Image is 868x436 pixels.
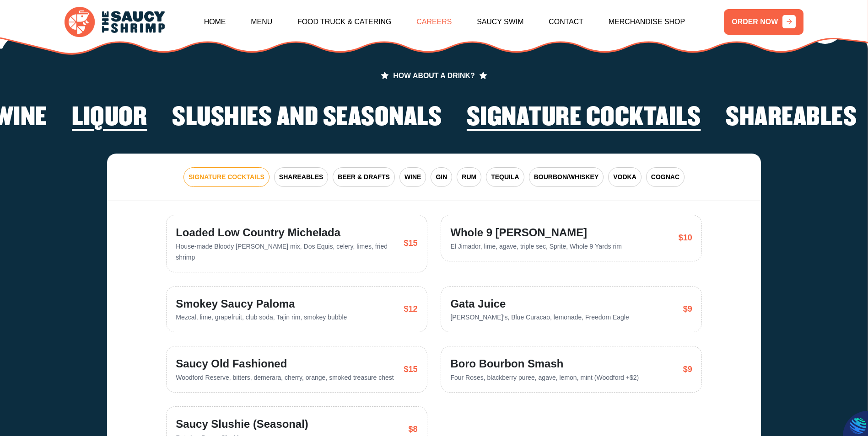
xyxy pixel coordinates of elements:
li: 5 of 6 [72,103,147,135]
a: Menu [251,2,272,42]
button: GIN [431,167,452,187]
span: BOURBON/WHISKEY [534,172,599,182]
span: $9 [683,303,692,315]
a: Home [204,2,226,42]
a: ORDER NOW [724,9,803,35]
a: Merchandise Shop [609,2,685,42]
a: Contact [549,2,583,42]
img: logo [65,7,165,37]
h2: Slushies and Seasonals [172,103,442,132]
button: TEQUILA [486,167,524,187]
button: WINE [399,167,426,187]
span: SHAREABLES [279,172,323,182]
a: Careers [416,2,452,42]
span: WINE [404,172,421,182]
span: $10 [679,232,692,244]
span: Smokey Saucy Paloma [176,296,347,312]
span: COGNAC [651,172,679,182]
span: El Jimador, lime, agave, triple sec, Sprite, Whole 9 Yards rim [450,243,622,250]
span: $8 [409,423,418,436]
button: VODKA [608,167,642,187]
button: SIGNATURE COCKTAILS [183,167,270,187]
button: RUM [457,167,481,187]
li: 1 of 6 [467,103,701,135]
span: Boro Bourbon Smash [450,356,639,372]
span: RUM [462,172,476,182]
span: $15 [404,237,418,250]
span: Gata Juice [450,296,629,312]
button: COGNAC [646,167,685,187]
h2: Signature Cocktails [467,103,701,132]
span: Mezcal, lime, grapefruit, club soda, Tajin rim, smokey bubble [176,314,347,321]
h2: Liquor [72,103,147,132]
span: Whole 9 [PERSON_NAME] [450,224,622,241]
span: SIGNATURE COCKTAILS [189,172,264,182]
span: Woodford Reserve, bitters, demerara, cherry, orange, smoked treasure chest [176,374,394,381]
span: VODKA [613,172,636,182]
span: [PERSON_NAME]’s, Blue Curacao, lemonade, Freedom Eagle [450,314,629,321]
span: GIN [436,172,447,182]
button: BEER & DRAFTS [333,167,395,187]
span: $15 [404,363,418,376]
button: BOURBON/WHISKEY [529,167,604,187]
span: Saucy Slushie (Seasonal) [176,416,308,432]
span: $12 [404,303,418,315]
span: $9 [683,363,692,376]
span: TEQUILA [491,172,519,182]
button: SHAREABLES [274,167,328,187]
span: Four Roses, blackberry puree, agave, lemon, mint (Woodford +$2) [450,374,639,381]
span: House-made Bloody [PERSON_NAME] mix, Dos Equis, celery, limes, fried shrimp [176,243,388,261]
span: HOW ABOUT A DRINK? [381,72,487,80]
li: 6 of 6 [172,103,442,135]
span: Saucy Old Fashioned [176,356,394,372]
a: Saucy Swim [477,2,523,42]
li: 2 of 6 [726,103,857,135]
h2: Shareables [726,103,857,132]
span: Loaded Low Country Michelada [176,224,397,241]
span: BEER & DRAFTS [338,172,390,182]
a: Food Truck & Catering [297,2,392,42]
